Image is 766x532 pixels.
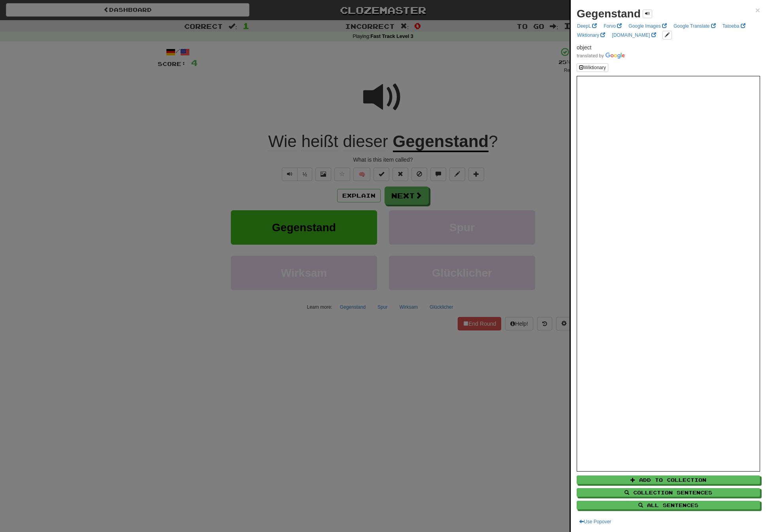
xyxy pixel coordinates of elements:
strong: Gegenstand [577,8,641,20]
a: Wiktionary [575,31,608,40]
button: Close [755,6,760,14]
img: Color short [577,53,625,59]
button: Add to Collection [577,475,760,484]
button: Wiktionary [577,63,608,72]
button: Collection Sentences [577,488,760,497]
a: Google Images [626,22,669,30]
button: Use Popover [577,517,613,526]
button: edit links [662,31,672,40]
a: DeepL [575,22,599,30]
span: object [577,44,591,51]
button: All Sentences [577,501,760,509]
a: Forvo [601,22,624,30]
a: Google Translate [671,22,718,30]
span: × [755,6,760,15]
a: [DOMAIN_NAME] [609,31,658,40]
a: Tatoeba [720,22,748,30]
